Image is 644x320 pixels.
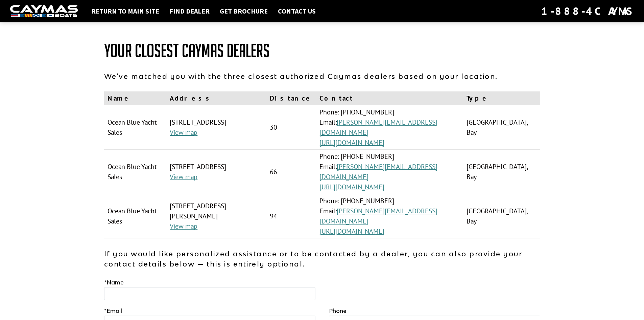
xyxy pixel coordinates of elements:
[319,207,437,226] a: [PERSON_NAME][EMAIL_ADDRESS][DOMAIN_NAME]
[316,150,463,194] td: Phone: [PHONE_NUMBER] Email:
[463,91,540,105] th: Type
[10,5,78,18] img: white-logo-c9c8dbefe5ff5ceceb0f0178aa75bf4bb51f6bca0971e226c86eb53dfe498488.png
[319,118,437,137] a: [PERSON_NAME][EMAIL_ADDRESS][DOMAIN_NAME]
[316,91,463,105] th: Contact
[170,222,197,231] a: View map
[319,227,384,236] a: [URL][DOMAIN_NAME]
[104,150,167,194] td: Ocean Blue Yacht Sales
[266,91,316,105] th: Distance
[319,162,437,181] a: [PERSON_NAME][EMAIL_ADDRESS][DOMAIN_NAME]
[104,249,540,269] p: If you would like personalized assistance or to be contacted by a dealer, you can also provide yo...
[170,172,197,181] a: View map
[275,7,319,16] a: Contact Us
[316,105,463,150] td: Phone: [PHONE_NUMBER] Email:
[266,150,316,194] td: 66
[463,105,540,150] td: [GEOGRAPHIC_DATA], Bay
[104,105,167,150] td: Ocean Blue Yacht Sales
[104,194,167,238] td: Ocean Blue Yacht Sales
[166,105,266,150] td: [STREET_ADDRESS]
[319,138,384,147] a: [URL][DOMAIN_NAME]
[216,7,271,16] a: Get Brochure
[104,71,540,81] p: We've matched you with the three closest authorized Caymas dealers based on your location.
[319,183,384,191] a: [URL][DOMAIN_NAME]
[463,194,540,238] td: [GEOGRAPHIC_DATA], Bay
[170,128,197,137] a: View map
[104,91,167,105] th: Name
[266,105,316,150] td: 30
[541,4,634,19] div: 1-888-4CAYMAS
[166,7,213,16] a: Find Dealer
[88,7,163,16] a: Return to main site
[104,307,122,315] label: Email
[104,278,124,286] label: Name
[463,150,540,194] td: [GEOGRAPHIC_DATA], Bay
[266,194,316,238] td: 94
[166,150,266,194] td: [STREET_ADDRESS]
[166,194,266,238] td: [STREET_ADDRESS][PERSON_NAME]
[329,307,347,315] label: Phone
[166,91,266,105] th: Address
[316,194,463,238] td: Phone: [PHONE_NUMBER] Email:
[104,41,540,61] h1: Your Closest Caymas Dealers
